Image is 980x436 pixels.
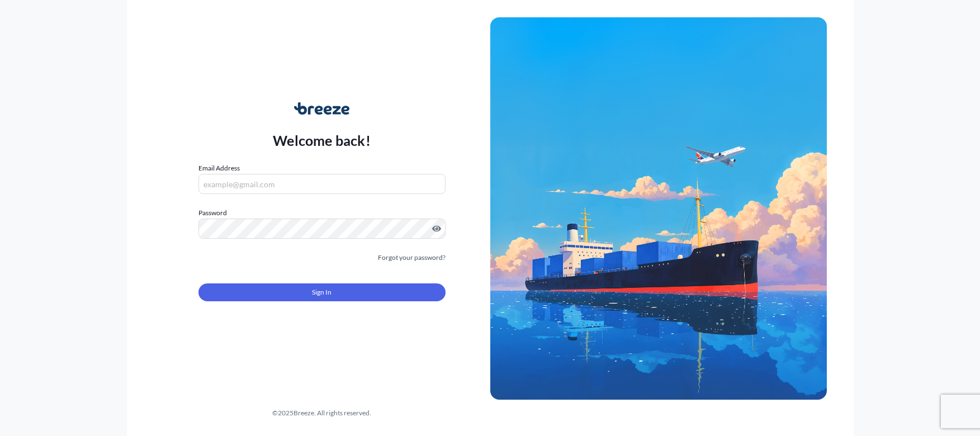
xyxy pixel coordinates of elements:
p: Welcome back! [273,131,371,149]
button: Show password [432,224,441,233]
label: Email Address [198,163,240,174]
a: Forgot your password? [378,252,446,263]
button: Sign In [198,283,446,301]
div: © 2025 Breeze. All rights reserved. [154,407,490,419]
span: Sign In [312,287,332,298]
input: example@gmail.com [198,174,446,194]
label: Password [198,207,446,219]
img: Ship illustration [490,17,827,400]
